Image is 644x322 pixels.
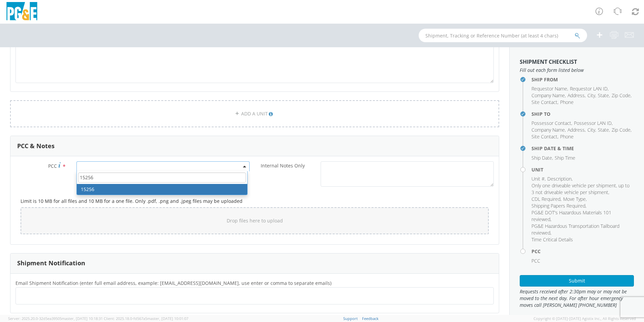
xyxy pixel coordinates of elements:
h4: Ship To [532,111,634,116]
span: Copyright © [DATE]-[DATE] Agistix Inc., All Rights Reserved [534,316,636,321]
span: Company Name [532,127,565,133]
span: Company Name [532,92,565,99]
h4: Ship Date & Time [532,146,634,151]
li: , [532,99,558,106]
li: , [612,127,632,133]
a: Support [343,316,358,321]
li: , [532,203,586,209]
li: , [532,155,553,161]
h3: Shipment Notification [17,260,85,267]
li: , [568,92,586,99]
span: Requestor LAN ID [570,85,608,92]
li: , [532,196,561,203]
span: Unit # [532,176,545,182]
li: , [532,92,566,99]
h4: Ship From [532,77,634,82]
span: master, [DATE] 10:01:07 [147,316,188,321]
span: Possessor Contact [532,120,571,126]
span: Zip Code [612,127,631,133]
h3: PCC & Notes [17,143,55,150]
span: Time Critical Details [532,236,573,243]
li: , [587,92,596,99]
li: , [568,127,586,133]
strong: Shipment Checklist [520,58,577,65]
li: , [532,127,566,133]
span: Email Shipment Notification (enter full email address, example: jdoe01@agistix.com, use enter or ... [15,280,331,286]
span: Address [568,127,585,133]
span: State [598,92,609,99]
span: Description [547,176,572,182]
span: Server: 2025.20.0-32d5ea39505 [8,316,103,321]
li: 15256 [77,184,247,195]
li: , [547,176,573,182]
span: PG&E DOT's Hazardous Materials 101 reviewed [532,209,611,222]
span: City [587,92,595,99]
li: , [532,85,568,92]
span: CDL Required [532,196,560,202]
span: Only one driveable vehicle per shipment, up to 3 not driveable vehicle per shipment [532,182,630,195]
li: , [574,120,613,127]
h5: Limit is 10 MB for all files and 10 MB for a one file. Only .pdf, .png and .jpeg files may be upl... [21,198,489,204]
li: , [563,196,587,203]
li: , [532,182,632,196]
li: , [587,127,596,133]
span: Requestor Name [532,85,567,92]
li: , [598,127,610,133]
h4: PCC [532,249,634,254]
span: PCC [48,163,57,169]
li: , [532,133,558,140]
li: , [532,176,546,182]
a: ADD A UNIT [10,100,499,127]
span: Possessor LAN ID [574,120,612,126]
span: Phone [560,133,574,140]
span: Phone [560,99,574,105]
li: , [532,223,632,236]
span: Zip Code [612,92,631,99]
span: Requests received after 2:30pm may or may not be moved to the next day. For after hour emergency ... [520,288,634,308]
span: Move Type [563,196,586,202]
a: Feedback [362,316,379,321]
span: Ship Date [532,155,552,161]
span: Shipping Papers Required [532,203,585,209]
span: Client: 2025.18.0-fd567a5 [104,316,188,321]
span: PCC [532,258,540,264]
li: , [612,92,632,99]
span: State [598,127,609,133]
img: pge-logo-06675f144f4cfa6a6814.png [5,2,39,22]
li: , [532,209,632,223]
li: , [532,120,572,127]
span: Address [568,92,585,99]
span: Site Contact [532,99,557,105]
span: master, [DATE] 10:18:31 [62,316,103,321]
span: Site Contact [532,133,557,140]
input: Shipment, Tracking or Reference Number (at least 4 chars) [419,29,587,42]
span: Drop files here to upload [227,217,283,224]
span: PG&E Hazardous Transportation Tailboard reviewed [532,223,619,236]
span: City [587,127,595,133]
button: Submit [520,275,634,287]
span: Internal Notes Only [261,162,305,169]
span: Ship Time [555,155,575,161]
h4: Unit [532,167,634,172]
li: , [570,85,609,92]
span: Fill out each form listed below [520,67,634,74]
li: , [598,92,610,99]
